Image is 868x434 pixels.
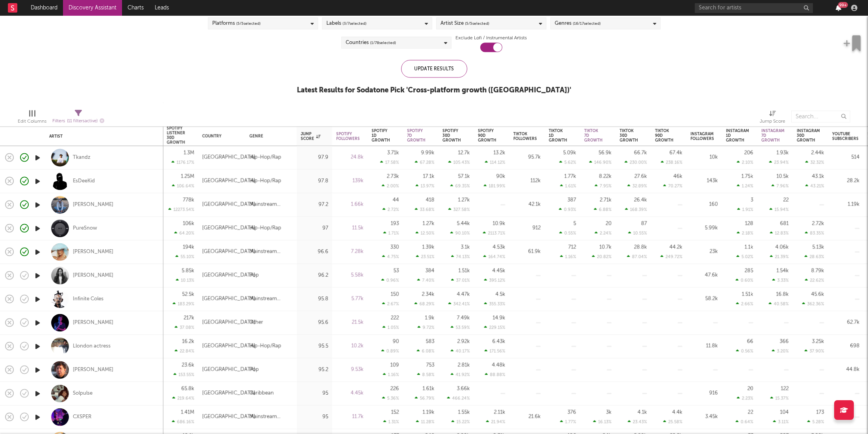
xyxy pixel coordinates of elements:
div: 74.13 % [451,254,470,259]
div: [GEOGRAPHIC_DATA] [202,200,255,210]
div: 11.8k [690,342,718,351]
div: 514 [832,153,860,162]
div: 3.25k [812,339,824,344]
div: 128 [745,221,753,226]
div: 10.7k [600,245,612,250]
div: YouTube Subscribers [832,131,859,141]
div: 1.54k [777,268,789,273]
div: 16.2k [182,339,194,344]
div: 1.71 % [383,230,399,235]
div: 217k [184,315,194,320]
div: 106.64 % [172,183,194,188]
div: 681 [780,221,789,226]
div: 28.2k [832,177,860,186]
div: 327.58 % [448,207,470,212]
div: 46k [674,174,683,179]
div: 8.79k [811,268,824,273]
div: Genres [555,19,601,28]
a: [PERSON_NAME] [73,201,113,208]
div: Spotify Listener 30D Growth [167,126,185,145]
div: 4.75 % [382,254,399,259]
div: 10.13 % [176,278,194,283]
div: 181.99 % [484,183,505,188]
div: 12273.54 % [168,207,194,212]
div: 23.94 % [769,160,789,165]
div: 1.27k [423,221,435,226]
div: Labels [326,19,366,28]
div: Hip-Hop/Rap [250,342,281,351]
div: 194k [183,245,194,250]
div: Other [250,318,263,327]
div: Tkandz [73,154,91,161]
div: Tiktok Followers [513,131,537,141]
span: ( 3 / 7 selected) [342,19,366,28]
div: Country [202,134,238,138]
div: 67.4k [670,150,683,155]
div: 3.20 % [772,348,789,353]
div: 53 [394,268,399,273]
div: 778k [183,197,194,202]
div: [GEOGRAPHIC_DATA] [202,271,255,280]
div: 2.72k [812,221,824,226]
div: 90 [393,339,399,344]
span: ( 1 / 78 selected) [370,38,396,48]
div: 150 [391,292,399,297]
div: [GEOGRAPHIC_DATA] [202,318,255,327]
div: 28.63 % [805,254,824,259]
a: EsDeeKid [73,178,95,185]
div: Mainstream Electronic [250,294,293,304]
div: 1.75k [742,174,753,179]
div: 5.85k [182,268,194,273]
div: [GEOGRAPHIC_DATA] [202,224,255,233]
div: 97.8 [301,177,328,186]
div: 9.72 % [418,325,435,330]
div: 22.84 % [175,348,194,353]
div: 42.1k [513,200,541,210]
div: 95.8 [301,294,328,304]
div: 87.04 % [627,254,647,259]
div: 7.40 % [417,278,435,283]
div: Spotify Followers [336,131,360,141]
div: 2.66 % [736,301,753,306]
div: 56.9k [599,150,612,155]
div: [PERSON_NAME] [73,272,113,279]
div: 21.5k [336,318,364,327]
div: 0.55 % [559,230,576,235]
div: 26.4k [634,197,647,202]
div: [GEOGRAPHIC_DATA] [202,365,255,375]
div: 70.27 % [663,183,683,188]
div: 2.92k [457,339,470,344]
div: 1.61 % [560,183,576,188]
div: 4.53k [493,245,505,250]
div: Instagram Followers [690,131,714,141]
div: 330 [391,245,399,250]
div: 37.90 % [805,348,824,353]
div: 6.08 % [417,348,435,353]
div: 11.5k [336,224,364,233]
a: Infinite Coles [73,296,104,303]
div: 28.8k [634,245,647,250]
div: 10.9k [493,221,505,226]
div: 1.05 % [383,325,399,330]
div: 97 [301,224,328,233]
div: [PERSON_NAME] [73,319,113,326]
div: 0.93 % [559,207,576,212]
div: PureSnow [73,225,97,232]
div: Mainstream Electronic [250,247,293,257]
div: 249.72 % [661,254,683,259]
div: 109 [391,362,399,368]
div: 23.6k [182,362,194,368]
div: 2.73k [387,174,399,179]
div: 193 [391,221,399,226]
div: 3 [751,197,753,202]
div: 23.51 % [416,254,435,259]
div: 164.74 % [483,254,505,259]
div: 7.96 % [772,183,789,188]
a: Solpulse [73,390,93,397]
div: 1.77k [564,174,576,179]
div: Update Results [401,60,467,78]
div: 90.10 % [450,230,470,235]
div: Instagram 7D Growth [761,129,785,143]
div: 20 [606,221,612,226]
